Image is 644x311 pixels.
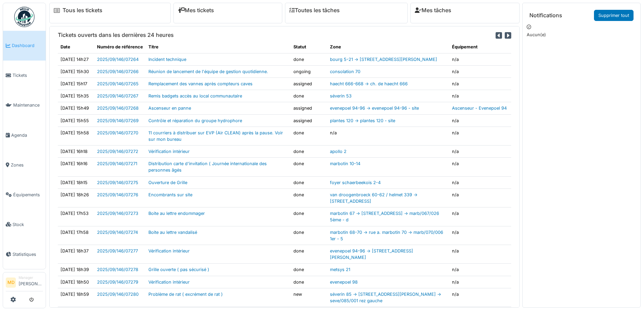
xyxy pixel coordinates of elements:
p: Aucun(e) [527,31,636,38]
td: n/a [449,65,511,77]
td: [DATE] 18h26 [58,188,94,207]
a: 2025/09/146/07277 [97,248,138,253]
td: done [291,146,327,158]
a: Grille ouverte ( pas sécurisé ) [148,267,209,272]
td: done [291,90,327,102]
a: Supprimer tout [594,10,634,21]
span: Équipements [13,192,43,198]
td: done [291,176,327,188]
a: Vérification intérieur [148,149,190,154]
a: Toutes les tâches [289,7,340,14]
td: n/a [449,176,511,188]
td: done [291,53,327,65]
span: Tickets [13,72,43,79]
a: 2025/09/146/07278 [97,267,138,272]
li: [PERSON_NAME] [19,275,43,290]
td: [DATE] 16h18 [58,146,94,158]
td: done [291,264,327,276]
td: new [291,288,327,307]
td: done [291,245,327,263]
a: 2025/09/146/07274 [97,230,138,235]
a: Boite au lettre vandalisé [148,230,197,235]
td: done [291,226,327,245]
td: n/a [327,127,450,145]
td: done [291,207,327,226]
a: evenepoel 94-96 -> evenepoel 94-96 - site [330,106,419,111]
a: 11 courriers à distribuer sur EVP (Air CLEAN) après la pause. Voir sur mon bureau [148,130,283,142]
li: MD [6,277,16,288]
a: marbotin 67 -> [STREET_ADDRESS] -> marb/067/026 5ème - d [330,211,439,222]
td: [DATE] 18h59 [58,288,94,307]
a: Stock [3,209,46,239]
a: 2025/09/146/07270 [97,130,138,135]
h6: Tickets ouverts dans les dernières 24 heures [58,32,174,38]
a: van droogenbroeck 60-62 / helmet 339 -> [STREET_ADDRESS] [330,192,418,204]
a: evenepoel 94-96 -> [STREET_ADDRESS][PERSON_NAME] [330,248,413,260]
a: 2025/09/146/07275 [97,180,138,185]
img: Badge_color-CXgf-gQk.svg [14,7,34,27]
td: n/a [449,288,511,307]
a: 2025/09/146/07265 [97,81,139,86]
a: Équipements [3,180,46,209]
td: [DATE] 14h27 [58,53,94,65]
td: [DATE] 18h39 [58,264,94,276]
a: Distribution carte d'invitation ( Journée internationale des personnes âgés [148,161,267,173]
td: [DATE] 18h15 [58,176,94,188]
a: Encombrants sur site [148,192,192,197]
td: ongoing [291,65,327,77]
td: n/a [449,146,511,158]
a: metsys 21 [330,267,350,272]
a: MD Manager[PERSON_NAME] [6,275,43,291]
span: Stock [13,221,43,228]
td: n/a [449,114,511,127]
a: haecht 666-668 -> ch. de haecht 666 [330,81,408,86]
a: Mes tâches [415,7,451,14]
span: Statistiques [13,251,43,258]
a: 2025/09/146/07273 [97,211,138,216]
td: n/a [449,245,511,263]
a: Problème de rat ( excrément de rat ) [148,292,223,297]
th: Titre [146,41,291,53]
a: Agenda [3,120,46,150]
a: 2025/09/146/07264 [97,57,139,62]
td: assigned [291,102,327,114]
td: [DATE] 18h37 [58,245,94,263]
span: Zones [11,162,43,168]
span: Maintenance [13,102,43,108]
td: n/a [449,77,511,90]
a: séverin 85 -> [STREET_ADDRESS][PERSON_NAME] -> seve/085/001 rez gauche [330,292,441,303]
a: Contrôle et réparation du groupe hydrophore [148,118,242,123]
a: Incident technique [148,57,186,62]
a: Vérification intérieur [148,280,190,285]
td: n/a [449,264,511,276]
a: 2025/09/146/07267 [97,93,138,98]
td: [DATE] 16h16 [58,158,94,176]
a: Mes tickets [178,7,214,14]
th: Zone [327,41,450,53]
a: 2025/09/146/07268 [97,106,139,111]
a: consolation 70 [330,69,360,74]
td: [DATE] 15h49 [58,102,94,114]
th: Équipement [449,41,511,53]
a: Remis badgets accès au local communautaire [148,93,242,98]
span: Agenda [11,132,43,138]
a: 2025/09/146/07276 [97,192,138,197]
td: [DATE] 15h55 [58,114,94,127]
a: 2025/09/146/07272 [97,149,138,154]
td: n/a [449,207,511,226]
a: Réunion de lancement de l'équipe de gestion quotidienne. [148,69,268,74]
a: Tickets [3,61,46,90]
div: Manager [19,275,43,280]
a: Remplacement des vannes après compteurs caves [148,81,253,86]
a: Maintenance [3,90,46,120]
a: Ascenseur - Evenepoel 94 [452,106,507,111]
td: [DATE] 18h50 [58,276,94,288]
td: done [291,188,327,207]
td: n/a [449,158,511,176]
h6: Notifications [529,12,562,19]
a: 2025/09/146/07271 [97,161,137,166]
a: Boite au lettre endommager [148,211,205,216]
td: done [291,276,327,288]
a: Tous les tickets [63,7,102,14]
a: plantes 120 -> plantes 120 - site [330,118,395,123]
